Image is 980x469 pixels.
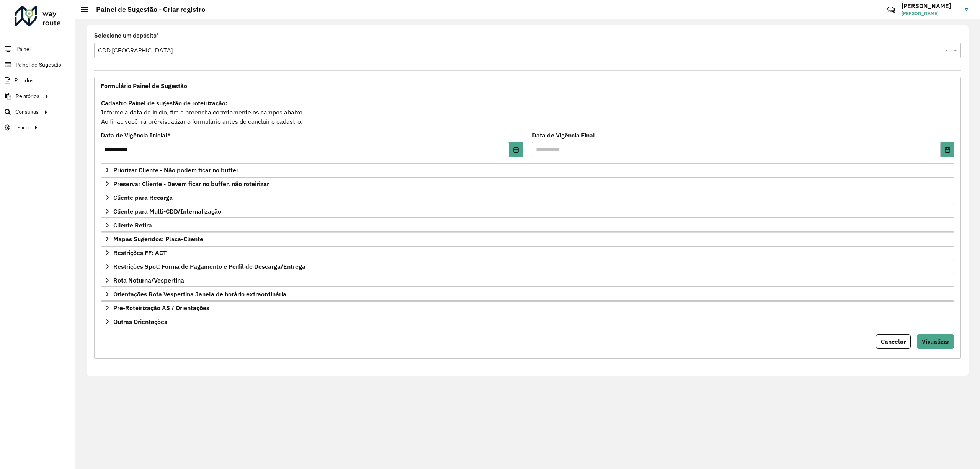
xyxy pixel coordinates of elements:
label: Selecione um depósito [94,31,159,40]
a: Cliente para Multi-CDD/Internalização [101,205,954,218]
span: Pedidos [15,77,34,85]
a: Contato Rápido [883,2,900,18]
button: Cancelar [876,334,911,349]
a: Restrições Spot: Forma de Pagamento e Perfil de Descarga/Entrega [101,260,954,273]
span: Formulário Painel de Sugestão [101,83,187,89]
span: Painel [16,45,31,53]
span: Orientações Rota Vespertina Janela de horário extraordinária [113,291,286,297]
a: Preservar Cliente - Devem ficar no buffer, não roteirizar [101,177,954,190]
span: Cliente Retira [113,222,152,228]
button: Visualizar [917,334,954,349]
a: Mapas Sugeridos: Placa-Cliente [101,232,954,245]
span: Painel de Sugestão [16,61,61,69]
span: Restrições Spot: Forma de Pagamento e Perfil de Descarga/Entrega [113,263,305,270]
span: Clear all [945,46,951,55]
span: Mapas Sugeridos: Placa-Cliente [113,236,203,242]
span: Priorizar Cliente - Não podem ficar no buffer [113,167,238,173]
span: Cliente para Multi-CDD/Internalização [113,208,221,214]
span: Tático [15,124,29,132]
span: [PERSON_NAME] [902,10,959,17]
a: Orientações Rota Vespertina Janela de horário extraordinária [101,288,954,301]
a: Priorizar Cliente - Não podem ficar no buffer [101,163,954,176]
div: Informe a data de inicio, fim e preencha corretamente os campos abaixo. Ao final, você irá pré-vi... [101,98,954,126]
span: Visualizar [922,338,949,345]
button: Choose Date [941,142,954,157]
span: Relatórios [16,92,39,100]
span: Consultas [15,108,39,116]
span: Preservar Cliente - Devem ficar no buffer, não roteirizar [113,181,269,187]
a: Rota Noturna/Vespertina [101,274,954,287]
span: Cancelar [881,338,906,345]
label: Data de Vigência Final [532,131,595,140]
a: Cliente Retira [101,219,954,232]
span: Cliente para Recarga [113,194,173,201]
span: Rota Noturna/Vespertina [113,277,184,283]
span: Outras Orientações [113,319,167,325]
button: Choose Date [509,142,523,157]
a: Pre-Roteirização AS / Orientações [101,301,954,314]
a: Cliente para Recarga [101,191,954,204]
a: Restrições FF: ACT [101,246,954,259]
label: Data de Vigência Inicial [101,131,171,140]
h2: Painel de Sugestão - Criar registro [88,5,205,14]
span: Pre-Roteirização AS / Orientações [113,305,209,311]
span: Restrições FF: ACT [113,250,167,256]
a: Outras Orientações [101,315,954,328]
h3: [PERSON_NAME] [902,2,959,10]
strong: Cadastro Painel de sugestão de roteirização: [101,99,227,107]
